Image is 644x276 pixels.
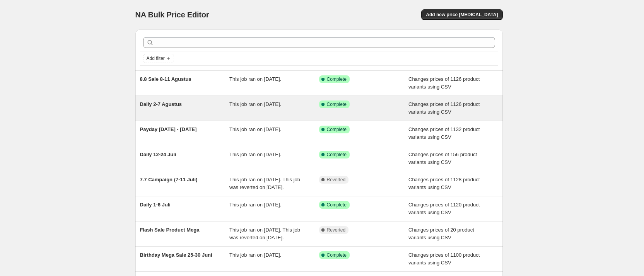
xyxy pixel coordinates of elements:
[408,126,480,140] span: Changes prices of 1132 product variants using CSV
[327,126,347,133] span: Complete
[408,227,474,240] span: Changes prices of 20 product variants using CSV
[421,9,502,20] button: Add new price [MEDICAL_DATA]
[140,252,212,258] span: Birthday Mega Sale 25-30 Juni
[229,252,281,258] span: This job ran on [DATE].
[135,10,209,19] span: NA Bulk Price Editor
[408,101,480,115] span: Changes prices of 1126 product variants using CSV
[408,76,480,90] span: Changes prices of 1126 product variants using CSV
[408,152,477,165] span: Changes prices of 156 product variants using CSV
[327,202,347,208] span: Complete
[229,76,281,82] span: This job ran on [DATE].
[229,227,300,240] span: This job ran on [DATE]. This job was reverted on [DATE].
[229,126,281,132] span: This job ran on [DATE].
[426,12,498,18] span: Add new price [MEDICAL_DATA]
[327,101,347,107] span: Complete
[147,55,165,61] span: Add filter
[327,76,347,82] span: Complete
[327,152,347,158] span: Complete
[327,177,346,183] span: Reverted
[229,202,281,208] span: This job ran on [DATE].
[140,202,171,208] span: Daily 1-6 Juli
[140,177,198,182] span: 7.7 Campaign (7-11 Juli)
[229,152,281,157] span: This job ran on [DATE].
[229,177,300,190] span: This job ran on [DATE]. This job was reverted on [DATE].
[229,101,281,107] span: This job ran on [DATE].
[140,101,182,107] span: Daily 2-7 Agustus
[140,152,176,157] span: Daily 12-24 Juli
[327,227,346,233] span: Reverted
[327,252,347,258] span: Complete
[140,227,200,233] span: Flash Sale Product Mega
[140,76,191,82] span: 8.8 Sale 8-11 Agustus
[408,177,480,190] span: Changes prices of 1128 product variants using CSV
[408,202,480,215] span: Changes prices of 1120 product variants using CSV
[408,252,480,266] span: Changes prices of 1100 product variants using CSV
[140,126,197,132] span: Payday [DATE] - [DATE]
[143,54,174,63] button: Add filter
